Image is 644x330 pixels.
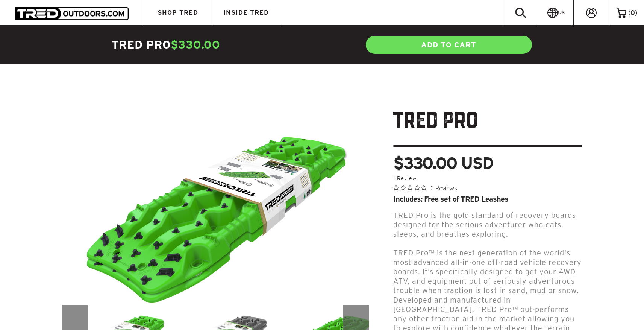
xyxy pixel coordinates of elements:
img: TRED_Pro_ISO-Green_700x.png [84,109,347,305]
span: $330.00 USD [393,155,493,171]
span: $330.00 [171,38,220,51]
span: ( ) [628,9,637,16]
img: TRED Outdoors America [15,7,129,20]
p: TRED Pro is the gold standard of recovery boards designed for the serious adventurer who eats, sl... [393,211,582,239]
a: 1 reviews [393,175,417,181]
h4: TRED Pro [112,37,322,52]
img: cart-icon [616,8,626,18]
button: Rated 0 out of 5 stars from 0 reviews. Jump to reviews. [393,182,457,193]
span: SHOP TRED [158,9,198,16]
a: ADD TO CART [365,35,533,55]
span: 0 Reviews [430,182,457,193]
span: 0 [630,9,635,16]
div: Includes: Free set of TRED Leashes [393,195,582,203]
h1: TRED Pro [393,108,582,147]
span: INSIDE TRED [223,9,269,16]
